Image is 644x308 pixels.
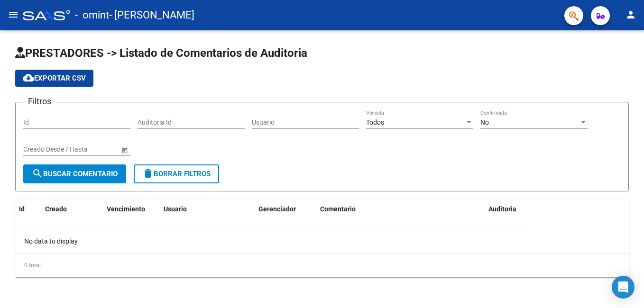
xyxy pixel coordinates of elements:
[8,9,19,20] mat-icon: menu
[23,95,56,108] h3: Filtros
[142,168,154,179] mat-icon: delete
[103,199,160,219] datatable-header-cell: Vencimiento
[45,205,67,213] span: Creado
[15,199,41,219] datatable-header-cell: Id
[15,70,93,87] button: Exportar CSV
[109,5,194,26] span: - [PERSON_NAME]
[23,145,53,154] input: Start date
[23,164,126,183] button: Buscar Comentario
[366,118,384,126] span: Todos
[485,199,523,219] datatable-header-cell: Auditoria
[142,170,211,178] span: Borrar Filtros
[625,9,636,20] mat-icon: person
[612,276,635,299] div: Open Intercom Messenger
[255,199,316,219] datatable-header-cell: Gerenciador
[61,145,107,154] input: End date
[107,205,145,213] span: Vencimiento
[488,205,516,213] span: Auditoria
[480,118,489,126] span: No
[15,46,307,60] span: PRESTADORES -> Listado de Comentarios de Auditoria
[160,199,255,219] datatable-header-cell: Usuario
[32,170,118,178] span: Buscar Comentario
[15,229,523,253] div: No data to display
[23,74,86,82] span: Exportar CSV
[316,199,485,219] datatable-header-cell: Comentario
[19,205,25,213] span: Id
[23,72,34,83] mat-icon: cloud_download
[134,164,219,183] button: Borrar Filtros
[75,5,109,26] span: - omint
[320,205,356,213] span: Comentario
[258,205,296,213] span: Gerenciador
[164,205,187,213] span: Usuario
[120,145,129,155] button: Open calendar
[15,254,629,277] div: 0 total
[41,199,103,219] datatable-header-cell: Creado
[32,168,43,179] mat-icon: search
